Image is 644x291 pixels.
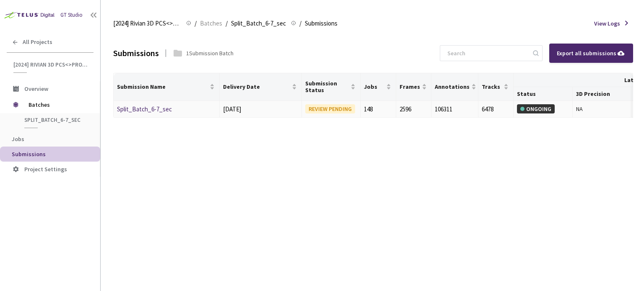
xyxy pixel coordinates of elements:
div: Export all submissions [557,49,626,58]
th: Tracks [478,73,514,101]
span: Delivery Date [223,83,290,90]
span: Submissions [305,18,338,28]
input: Search [442,46,532,61]
span: Split_Batch_6-7_sec [24,116,86,124]
span: Frames [400,83,420,90]
span: Overview [24,85,48,93]
a: Split_Batch_6-7_sec [117,105,172,113]
span: [2024] Rivian 3D PCS<>Production [113,18,181,28]
th: Delivery Date [220,73,302,101]
span: View Logs [594,19,620,28]
span: Jobs [364,83,384,90]
span: [2024] Rivian 3D PCS<>Production [13,61,88,68]
div: 106311 [435,104,475,114]
div: ONGOING [517,104,555,113]
th: Frames [396,73,431,101]
a: Batches [198,18,224,28]
span: Submissions [12,150,46,158]
div: NA [576,104,628,113]
span: All Projects [23,39,52,46]
span: Batches [29,96,86,113]
span: Tracks [482,83,502,90]
li: / [226,18,228,28]
span: Split_Batch_6-7_sec [231,18,286,28]
th: Annotations [431,73,478,101]
div: REVIEW PENDING [305,104,355,113]
div: 148 [364,104,392,114]
span: Submission Status [305,80,349,93]
div: 2596 [400,104,428,114]
th: Submission Name [114,73,220,101]
th: 3D Precision [573,87,631,101]
div: [DATE] [223,104,298,114]
div: GT Studio [60,11,83,19]
th: Status [514,87,572,101]
li: / [299,18,301,28]
div: 6478 [482,104,510,114]
span: Submission Name [117,83,208,90]
span: Jobs [12,135,24,143]
th: Jobs [361,73,396,101]
th: Submission Status [302,73,361,101]
span: Annotations [435,83,470,90]
span: Project Settings [24,165,67,173]
div: Submissions [113,46,159,59]
div: 1 Submission Batch [186,49,234,58]
li: / [195,18,197,28]
span: Batches [200,18,222,28]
